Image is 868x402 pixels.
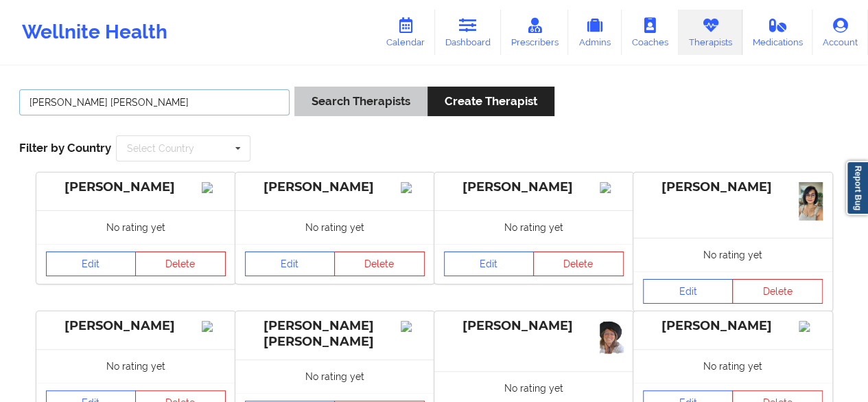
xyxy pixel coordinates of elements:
[376,10,435,55] a: Calendar
[334,252,425,276] button: Delete
[600,321,624,355] img: b1c200f1-121e-460c-827f-4335d16ec17e_1000076527.png
[643,318,823,334] div: [PERSON_NAME]
[294,87,427,116] button: Search Therapists
[732,279,823,304] button: Delete
[444,318,624,334] div: [PERSON_NAME]
[600,182,624,193] img: Image%2Fplaceholer-image.png
[435,10,501,55] a: Dashboard
[202,182,226,193] img: Image%2Fplaceholer-image.png
[799,321,823,332] img: Image%2Fplaceholer-image.png
[245,318,425,350] div: [PERSON_NAME] [PERSON_NAME]
[434,210,633,244] div: No rating yet
[812,10,868,55] a: Account
[633,349,832,383] div: No rating yet
[36,210,235,244] div: No rating yet
[46,179,226,195] div: [PERSON_NAME]
[643,279,734,304] a: Edit
[533,252,624,276] button: Delete
[245,179,425,195] div: [PERSON_NAME]
[127,144,194,153] div: Select Country
[401,182,425,193] img: Image%2Fplaceholer-image.png
[643,179,823,195] div: [PERSON_NAME]
[19,89,290,115] input: Search Keywords
[501,10,569,55] a: Prescribers
[742,10,813,55] a: Medications
[622,10,679,55] a: Coaches
[799,182,823,221] img: a7d18bb7-0cb1-465e-8b38-7e6aa6f01eb5_IMG_6971.jpeg
[235,359,434,393] div: No rating yet
[235,210,434,244] div: No rating yet
[46,252,137,276] a: Edit
[135,252,226,276] button: Delete
[846,161,868,215] a: Report Bug
[679,10,742,55] a: Therapists
[427,87,554,116] button: Create Therapist
[245,252,336,276] a: Edit
[444,252,535,276] a: Edit
[444,179,624,195] div: [PERSON_NAME]
[568,10,622,55] a: Admins
[401,321,425,332] img: Image%2Fplaceholer-image.png
[633,238,832,271] div: No rating yet
[46,318,226,334] div: [PERSON_NAME]
[202,321,226,332] img: Image%2Fplaceholer-image.png
[36,349,235,383] div: No rating yet
[19,141,111,155] span: Filter by Country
